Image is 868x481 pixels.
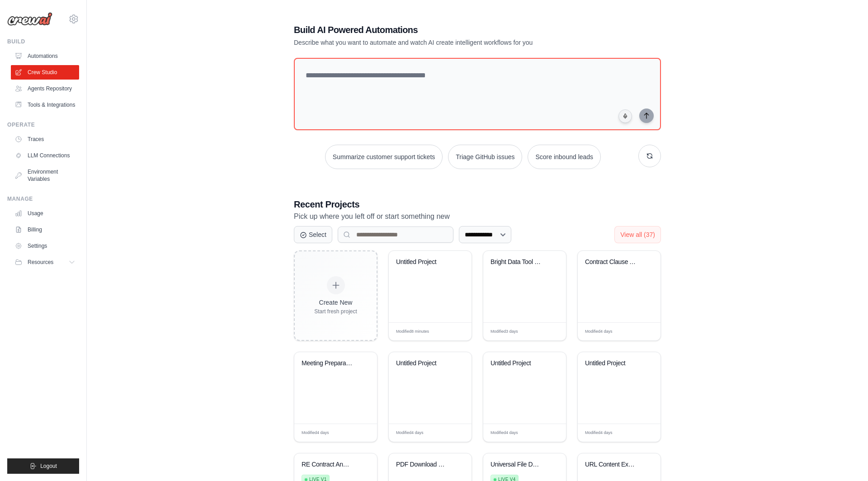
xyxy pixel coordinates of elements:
[585,359,640,368] div: Untitled Project
[294,38,598,47] p: Describe what you want to automate and watch AI create intelligent workflows for you
[302,359,356,368] div: Meeting Preparation Assistant
[11,148,79,163] a: LLM Connections
[11,65,79,80] a: Crew Studio
[545,429,552,436] span: Edit
[325,145,443,169] button: Summarize customer support tickets
[396,430,424,436] span: Modified 4 days
[491,329,518,335] span: Modified 3 days
[11,239,79,253] a: Settings
[11,255,79,269] button: Resources
[314,298,357,307] div: Create New
[294,226,332,243] button: Select
[294,198,661,211] h3: Recent Projects
[11,206,79,221] a: Usage
[620,231,655,238] span: View all (37)
[491,461,545,469] div: Universal File Downloader & Processor
[7,38,79,45] div: Build
[11,222,79,237] a: Billing
[11,132,79,146] a: Traces
[450,429,458,436] span: Edit
[28,259,53,266] span: Resources
[302,430,329,436] span: Modified 4 days
[294,24,598,36] h1: Build AI Powered Automations
[7,12,52,26] img: Logo
[294,211,661,222] p: Pick up where you left off or start something new
[396,359,451,368] div: Untitled Project
[450,328,458,335] span: Edit
[11,81,79,96] a: Agents Repository
[396,258,451,266] div: Untitled Project
[11,165,79,186] a: Environment Variables
[11,98,79,112] a: Tools & Integrations
[356,429,363,436] span: Edit
[7,195,79,203] div: Manage
[302,461,356,469] div: RE Contract Analysis and Classification
[40,462,57,470] span: Logout
[491,258,545,266] div: Bright Data Tool Testing
[396,329,429,335] span: Modified 8 minutes
[585,430,613,436] span: Modified 4 days
[448,145,522,169] button: Triage GitHub issues
[7,458,79,474] button: Logout
[545,328,552,335] span: Edit
[491,359,545,368] div: Untitled Project
[7,121,79,128] div: Operate
[585,461,640,469] div: URL Content Extractor
[638,145,661,167] button: Get new suggestions
[11,49,79,63] a: Automations
[314,308,357,315] div: Start fresh project
[396,461,451,469] div: PDF Download and Summarizer
[528,145,601,169] button: Score inbound leads
[639,429,647,436] span: Edit
[618,109,632,123] button: Click to speak your automation idea
[614,226,661,243] button: View all (37)
[585,258,640,266] div: Contract Clause Analysis Automation
[585,329,613,335] span: Modified 4 days
[491,430,518,436] span: Modified 4 days
[639,328,647,335] span: Edit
